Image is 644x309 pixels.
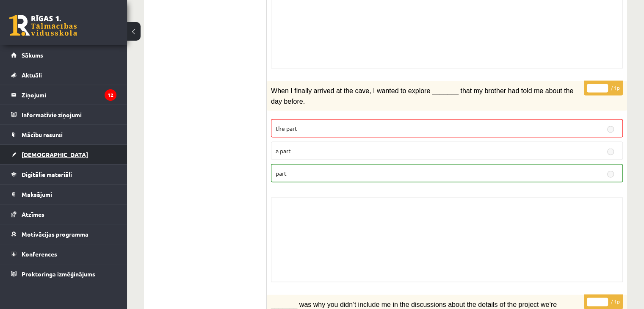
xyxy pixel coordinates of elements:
[22,171,72,178] span: Digitālie materiāli
[22,71,42,79] span: Aktuāli
[22,250,57,258] span: Konferences
[11,125,116,144] a: Mācību resursi
[11,65,116,85] a: Aktuāli
[11,165,116,184] a: Digitālie materiāli
[11,244,116,264] a: Konferences
[11,224,116,244] a: Motivācijas programma
[271,87,573,104] span: When I finally arrived at the cave, I wanted to explore _______ that my brother had told me about...
[607,171,614,177] input: part
[584,80,623,95] p: / 1p
[11,85,116,105] a: Ziņojumi12
[22,185,116,204] legend: Maksājumi
[607,148,614,155] input: a part
[22,131,63,138] span: Mācību resursi
[607,126,614,132] input: the part
[9,15,77,36] a: Rīgas 1. Tālmācības vidusskola
[276,146,291,154] span: a part
[22,85,116,105] legend: Ziņojumi
[22,210,44,218] span: Atzīmes
[11,185,116,204] a: Maksājumi
[22,51,43,59] span: Sākums
[11,264,116,284] a: Proktoringa izmēģinājums
[22,151,88,158] span: [DEMOGRAPHIC_DATA]
[276,169,287,177] span: part
[11,204,116,224] a: Atzīmes
[11,105,116,124] a: Informatīvie ziņojumi
[276,124,297,132] span: the part
[22,230,88,238] span: Motivācijas programma
[22,105,116,124] legend: Informatīvie ziņojumi
[22,270,95,278] span: Proktoringa izmēģinājums
[584,294,623,309] p: / 1p
[105,89,116,101] i: 12
[11,145,116,164] a: [DEMOGRAPHIC_DATA]
[11,45,116,65] a: Sākums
